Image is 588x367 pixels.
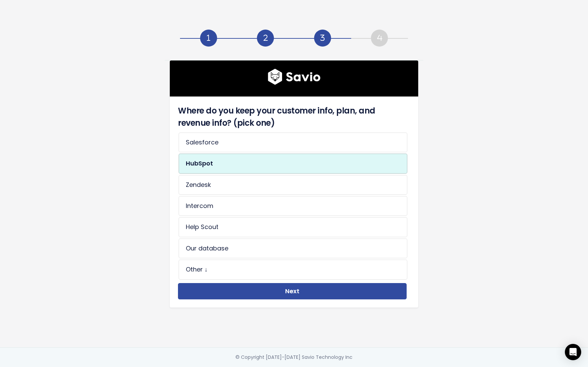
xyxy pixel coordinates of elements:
[235,353,353,362] div: © Copyright [DATE]-[DATE] Savio Technology Inc
[178,283,407,300] button: Next
[179,196,407,216] li: Intercom
[268,69,321,85] img: logo600x187.a314fd40982d.png
[179,239,407,258] li: Our database
[178,105,407,129] h4: Where do you keep your customer info, plan, and revenue info? (pick one)
[179,154,407,173] li: HubSpot
[179,260,407,279] li: Other ↓
[179,175,407,195] li: Zendesk
[179,217,407,237] li: Help Scout
[565,344,581,360] div: Open Intercom Messenger
[179,133,407,152] li: Salesforce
